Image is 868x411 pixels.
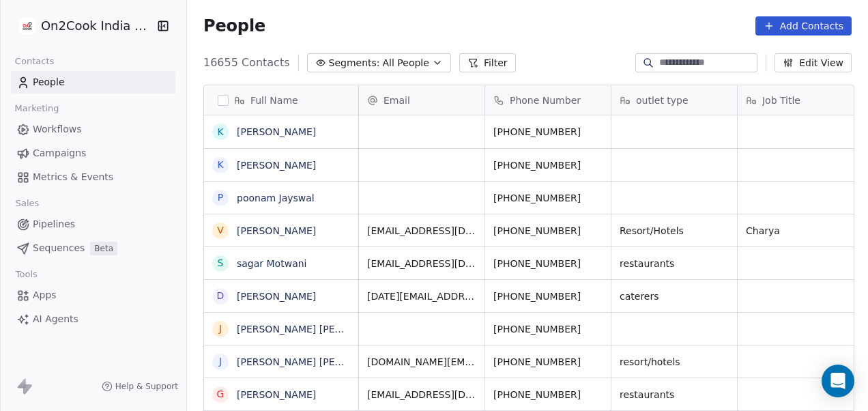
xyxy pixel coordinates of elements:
span: Contacts [9,51,60,72]
span: Phone Number [510,94,581,107]
span: Pipelines [33,217,75,231]
span: Workflows [33,122,82,137]
span: Sales [10,193,45,214]
button: Add Contacts [755,16,852,36]
div: Phone Number [485,85,611,115]
span: Metrics & Events [33,170,113,184]
a: [PERSON_NAME] [PERSON_NAME] [237,356,399,367]
span: [PHONE_NUMBER] [493,355,603,369]
div: V [217,223,224,238]
span: [PHONE_NUMBER] [493,191,603,205]
a: Metrics & Events [11,166,175,188]
span: [PHONE_NUMBER] [493,388,603,401]
span: [DATE][EMAIL_ADDRESS][DOMAIN_NAME] [367,289,476,303]
div: p [218,190,223,205]
span: [PHONE_NUMBER] [493,125,603,139]
span: outlet type [636,94,689,107]
div: J [219,322,222,336]
span: Tools [10,264,43,285]
a: [PERSON_NAME] [237,389,316,400]
span: Help & Support [115,381,178,392]
span: Beta [90,242,117,255]
span: [PHONE_NUMBER] [493,158,603,172]
div: D [217,289,225,303]
span: restaurants [620,388,729,401]
span: People [203,16,265,36]
span: Job Title [762,94,800,107]
span: Segments: [329,56,380,70]
span: 16655 Contacts [203,55,290,71]
a: [PERSON_NAME] [237,126,316,137]
div: G [217,387,225,401]
a: Help & Support [102,381,178,392]
a: Pipelines [11,213,175,236]
span: Charya [746,224,855,238]
div: K [217,158,223,172]
span: [EMAIL_ADDRESS][DOMAIN_NAME] [367,224,476,238]
span: caterers [620,289,729,303]
span: All People [383,56,429,70]
span: Sequences [33,241,85,255]
a: People [11,71,175,94]
span: AI Agents [33,312,78,326]
a: Campaigns [11,142,175,165]
a: SequencesBeta [11,237,175,259]
div: Open Intercom Messenger [822,365,854,397]
span: [PHONE_NUMBER] [493,322,603,336]
img: on2cook%20logo-04%20copy.jpg [19,18,35,34]
div: J [219,354,222,369]
span: resort/hotels [620,355,729,369]
a: [PERSON_NAME] [PERSON_NAME] [237,324,399,335]
div: outlet type [611,85,737,115]
span: Apps [33,288,57,302]
span: [DOMAIN_NAME][EMAIL_ADDRESS][DOMAIN_NAME] [367,355,476,369]
a: poonam Jayswal [237,193,315,203]
div: Full Name [204,85,358,115]
span: Full Name [250,94,298,107]
a: AI Agents [11,308,175,330]
a: sagar Motwani [237,258,306,269]
div: Email [359,85,484,115]
span: [EMAIL_ADDRESS][DOMAIN_NAME] [367,257,476,270]
span: [PHONE_NUMBER] [493,224,603,238]
div: Job Title [738,85,863,115]
button: On2Cook India Pvt. Ltd. [16,14,147,38]
span: Marketing [9,98,65,119]
span: Campaigns [33,146,86,160]
span: restaurants [620,257,729,270]
a: [PERSON_NAME] [237,225,316,236]
a: Apps [11,284,175,307]
span: [EMAIL_ADDRESS][DOMAIN_NAME] [367,388,476,401]
span: On2Cook India Pvt. Ltd. [41,17,154,35]
span: People [33,75,65,89]
span: [PHONE_NUMBER] [493,257,603,270]
span: [PHONE_NUMBER] [493,289,603,303]
div: s [218,256,224,270]
span: Resort/Hotels [620,224,729,238]
span: Email [384,94,410,107]
a: Workflows [11,118,175,141]
a: [PERSON_NAME] [237,291,316,302]
button: Edit View [775,53,852,72]
a: [PERSON_NAME] [237,160,316,171]
div: K [217,125,223,139]
button: Filter [459,53,516,72]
